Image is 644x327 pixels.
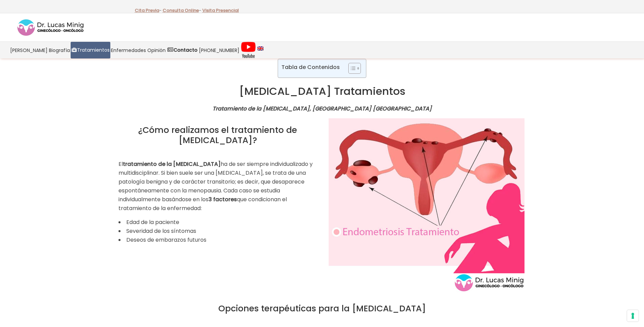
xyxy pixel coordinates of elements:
[213,105,432,113] strong: Tratamiento de la [MEDICAL_DATA], [GEOGRAPHIC_DATA] [GEOGRAPHIC_DATA]
[118,304,526,314] h2: Opciones terapéuticas para la [MEDICAL_DATA]
[110,42,147,58] a: Enfermedades
[118,218,317,227] li: Edad de la paciente
[71,42,110,58] a: Tratamientos
[111,46,146,54] span: Enfermedades
[77,46,110,54] span: Tratamientos
[118,227,317,236] li: Severidad de los síntomas
[173,47,198,53] strong: Contacto
[257,46,263,50] img: language english
[163,6,201,15] p: -
[257,42,264,58] a: language english
[147,46,166,54] span: Opinión
[48,42,71,58] a: Biografía
[147,42,166,58] a: Opinión
[118,125,317,145] h2: ¿Cómo realizamos el tratamiento de [MEDICAL_DATA]?
[627,310,639,322] button: Sus preferencias de consentimiento para tecnologías de seguimiento
[329,118,525,292] img: Endometriosis Tratamiento en España
[198,42,240,58] a: [PHONE_NUMBER]
[281,63,340,71] p: Tabla de Contenidos
[241,41,256,58] img: Videos Youtube Ginecología
[163,7,199,14] a: Consulta Online
[199,46,239,54] span: [PHONE_NUMBER]
[166,42,198,58] a: Contacto
[202,7,239,14] a: Visita Presencial
[135,6,162,15] p: -
[343,63,359,74] a: Toggle Table of Content
[10,42,48,58] a: [PERSON_NAME]
[123,160,221,168] strong: tratamiento de la [MEDICAL_DATA]
[135,7,159,14] a: Cita Previa
[240,42,257,58] a: Videos Youtube Ginecología
[118,236,317,244] li: Deseos de embarazos futuros
[208,195,237,203] strong: 3 factores
[118,160,317,213] p: El ha de ser siempre individualizado y multidisciplinar. Si bien suele ser una [MEDICAL_DATA], se...
[49,46,70,54] span: Biografía
[10,46,48,54] span: [PERSON_NAME]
